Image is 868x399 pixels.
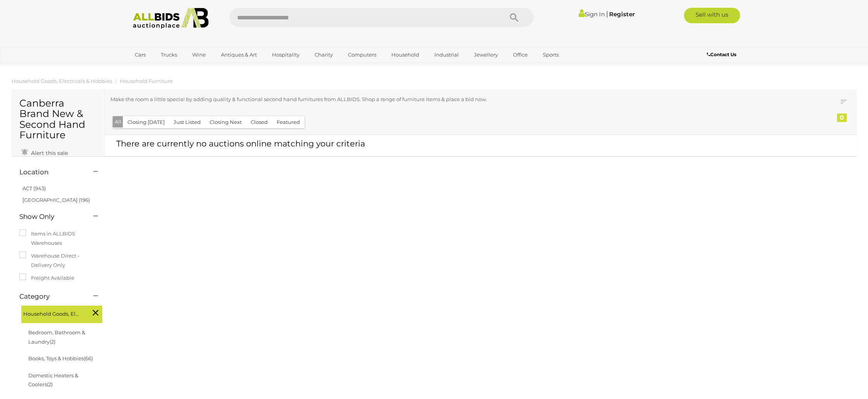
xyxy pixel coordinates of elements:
a: [GEOGRAPHIC_DATA] (196) [22,197,90,203]
a: Cars [130,48,151,61]
label: Items in ALLBIDS Warehouses [19,229,96,248]
a: Wine [187,48,211,61]
a: Charity [310,48,338,61]
a: Jewellery [469,48,503,61]
a: Trucks [156,48,182,61]
button: Featured [272,116,305,128]
button: Closed [246,116,272,128]
label: Warehouse Direct - Delivery Only [19,251,96,270]
img: Allbids.com.au [129,8,213,29]
span: (2) [47,381,53,387]
a: Household Furniture [120,78,173,84]
a: Hospitality [267,48,305,61]
span: There are currently no auctions online matching your criteria [116,139,365,148]
a: Alert this sale [19,146,70,158]
span: Household Goods, Electricals & Hobbies [23,308,81,318]
a: Computers [343,48,381,61]
h1: Canberra Brand New & Second Hand Furniture [19,98,96,141]
a: Sports [538,48,564,61]
label: Freight Available [19,273,74,282]
h4: Location [19,169,82,176]
a: Domestic Heaters & Coolers(2) [28,372,78,387]
p: Make the room a little special by adding quality & functional second hand furnitures from ALLBIDS... [110,95,783,104]
button: Just Listed [169,116,205,128]
a: Contact Us [707,50,738,59]
div: 0 [837,114,847,122]
h4: Show Only [19,213,82,220]
h4: Category [19,293,82,300]
button: Search [495,8,534,27]
span: (2) [50,339,55,345]
a: Antiques & Art [216,48,262,61]
a: Sell with us [684,8,740,23]
a: Office [508,48,533,61]
button: All [113,116,123,127]
button: Closing [DATE] [123,116,169,128]
a: Sign In [579,10,605,18]
a: Books, Toys & Hobbies(66) [28,355,93,361]
a: ACT (943) [22,185,46,191]
b: Contact Us [707,52,736,57]
span: (66) [84,355,93,361]
a: Household Goods, Electricals & Hobbies [12,78,112,84]
a: Bedroom, Bathroom & Laundry(2) [28,329,85,344]
button: Closing Next [205,116,246,128]
span: Alert this sale [29,150,68,157]
a: [GEOGRAPHIC_DATA] [130,61,195,74]
a: Register [609,10,635,18]
a: Household [386,48,424,61]
a: Industrial [429,48,464,61]
span: | [606,10,608,18]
